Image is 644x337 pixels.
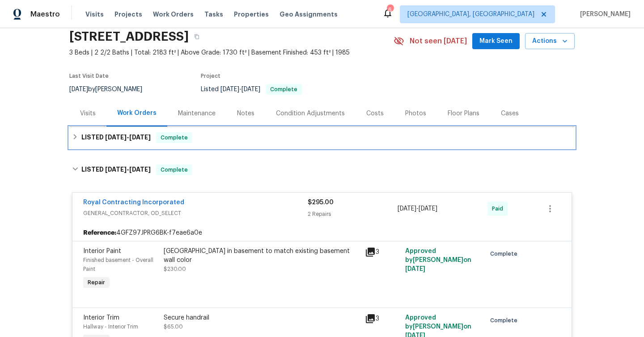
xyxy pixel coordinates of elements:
div: 2 Repairs [308,210,398,219]
span: [GEOGRAPHIC_DATA], [GEOGRAPHIC_DATA] [407,10,534,19]
span: Last Visit Date [69,73,109,79]
span: [DATE] [241,86,260,93]
span: [DATE] [398,206,416,212]
span: Repair [84,278,109,287]
h6: LISTED [81,132,151,143]
span: $65.00 [164,324,183,329]
div: [GEOGRAPHIC_DATA] in basement to match existing basement wall color [164,247,360,265]
div: Floor Plans [448,109,479,118]
span: [PERSON_NAME] [576,10,631,19]
span: Paid [492,204,507,213]
button: Actions [525,33,575,50]
span: [DATE] [419,206,437,212]
span: Approved by [PERSON_NAME] on [405,248,471,272]
button: Copy Address [189,29,205,45]
div: by [PERSON_NAME] [69,84,153,95]
span: Complete [490,316,521,325]
span: GENERAL_CONTRACTOR, OD_SELECT [83,209,308,218]
div: LISTED [DATE]-[DATE]Complete [69,156,575,184]
span: [DATE] [105,166,127,173]
div: 6 [387,5,393,14]
div: Cases [501,109,519,118]
span: - [398,204,437,213]
div: Secure handrail [164,313,360,322]
span: [DATE] [69,86,88,93]
div: Maintenance [178,109,216,118]
span: Project [201,73,220,79]
span: Interior Paint [83,248,121,254]
div: Visits [80,109,96,118]
span: [DATE] [405,266,425,272]
div: Condition Adjustments [276,109,345,118]
span: Work Orders [153,10,194,19]
span: Complete [490,249,521,258]
span: Not seen [DATE] [410,37,467,46]
h6: LISTED [81,164,151,175]
span: Mark Seen [479,36,513,47]
span: [DATE] [129,134,151,140]
span: Complete [267,87,301,92]
div: LISTED [DATE]-[DATE]Complete [69,127,575,148]
span: Complete [157,165,191,174]
span: [DATE] [220,86,239,93]
a: Royal Contracting Incorporated [83,199,184,206]
div: Notes [237,109,254,118]
span: Listed [201,86,302,93]
span: Hallway - Interior Trim [83,324,138,329]
div: 3 [365,313,400,324]
span: [DATE] [105,134,127,140]
div: Costs [366,109,384,118]
span: Maestro [30,10,60,19]
h2: [STREET_ADDRESS] [69,32,189,41]
span: - [220,86,260,93]
span: Finished basement - Overall Paint [83,257,153,272]
span: $295.00 [308,199,334,206]
button: Mark Seen [472,33,520,50]
span: Visits [85,10,104,19]
span: 3 Beds | 2 2/2 Baths | Total: 2183 ft² | Above Grade: 1730 ft² | Basement Finished: 453 ft² | 1985 [69,48,394,57]
span: [DATE] [129,166,151,173]
div: Work Orders [117,109,157,118]
span: Actions [532,36,568,47]
span: Complete [157,133,191,142]
span: - [105,134,151,140]
span: Tasks [204,11,223,17]
div: 4GFZ97JPRG6BK-f7eae6a0e [72,225,572,241]
b: Reference: [83,228,116,237]
span: - [105,166,151,173]
span: Geo Assignments [280,10,338,19]
span: Projects [114,10,142,19]
div: 3 [365,247,400,257]
span: Properties [234,10,269,19]
span: Interior Trim [83,315,119,321]
span: $230.00 [164,266,186,272]
div: Photos [405,109,426,118]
